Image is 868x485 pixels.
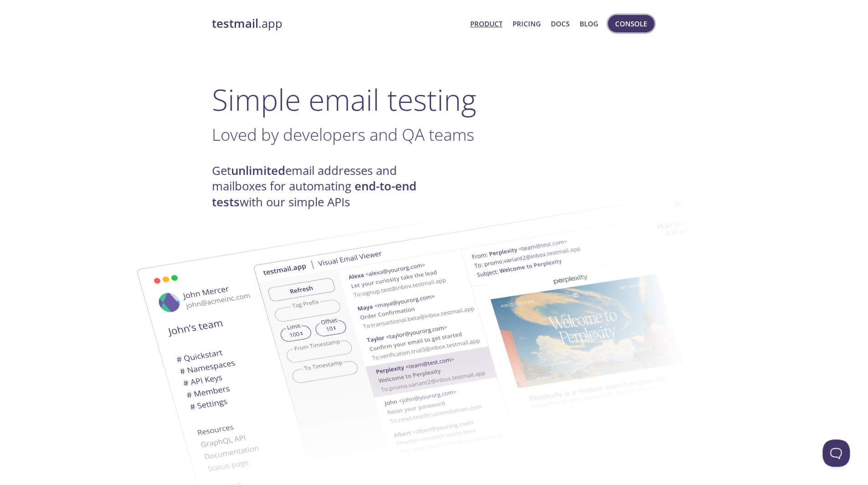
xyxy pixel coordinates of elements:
[822,439,850,467] iframe: Help Scout Beacon - Open
[212,82,657,117] h1: Simple email testing
[470,18,502,30] a: Product
[212,15,258,31] strong: testmail
[231,163,285,179] strong: unlimited
[212,16,463,31] a: testmail.app
[551,18,570,30] a: Docs
[580,18,598,30] a: Blog
[212,178,416,209] strong: end-to-end tests
[608,15,654,32] button: Console
[512,18,540,30] a: Pricing
[615,18,647,30] span: Console
[212,163,434,210] h4: Get email addresses and mailboxes for automating with our simple APIs
[212,123,474,146] span: Loved by developers and QA teams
